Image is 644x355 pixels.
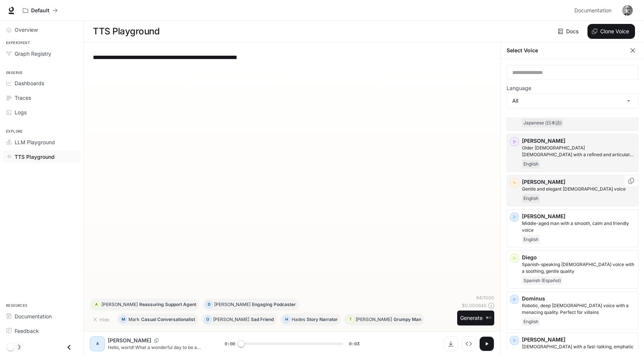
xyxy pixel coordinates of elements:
[15,108,27,116] span: Logs
[522,194,540,203] span: English
[571,3,617,18] a: Documentation
[574,6,611,15] span: Documentation
[7,343,14,351] span: Dark mode toggle
[61,340,78,355] button: Close drawer
[93,299,100,311] div: A
[556,24,581,39] a: Docs
[108,337,151,344] p: [PERSON_NAME]
[15,26,38,34] span: Overview
[128,317,140,322] p: Mark
[522,276,562,285] span: Spanish (Español)
[622,5,633,16] img: User avatar
[90,314,114,325] button: Hide
[15,79,44,87] span: Dashboards
[3,324,80,337] a: Feedback
[15,312,52,320] span: Documentation
[280,314,341,325] button: HHadesStory Narrator
[522,295,635,302] p: Dominus
[522,220,635,234] p: Middle-aged man with a smooth, calm and friendly voice
[522,254,635,261] p: Diego
[522,145,635,158] p: Older British male with a refined and articulate voice
[3,23,80,36] a: Overview
[522,137,635,145] p: [PERSON_NAME]
[461,336,476,351] button: Inspect
[349,340,359,348] span: 0:03
[15,138,55,146] span: LLM Playground
[522,178,635,186] p: [PERSON_NAME]
[522,118,563,127] span: Japanese (日本語)
[117,314,198,325] button: MMarkCasual Conversationalist
[3,136,80,149] a: LLM Playground
[225,340,235,348] span: 0:00
[462,302,487,309] p: $ 0.000640
[90,299,200,311] button: A[PERSON_NAME]Reassuring Support Agent
[522,235,540,244] span: English
[507,94,638,108] div: All
[522,213,635,220] p: [PERSON_NAME]
[101,302,138,307] p: [PERSON_NAME]
[394,317,421,322] p: Grumpy Man
[3,77,80,90] a: Dashboards
[522,336,635,343] p: [PERSON_NAME]
[522,302,635,316] p: Robotic, deep male voice with a menacing quality. Perfect for villains
[31,7,49,14] p: Default
[108,344,207,351] p: Hello, world! What a wonderful day to be a text-to-speech model!
[15,327,39,335] span: Feedback
[307,317,338,322] p: Story Narrator
[3,47,80,60] a: Graph Registry
[522,317,540,326] span: English
[3,150,80,163] a: TTS Playground
[3,91,80,104] a: Traces
[91,338,103,350] div: A
[486,316,491,320] p: ⌘⏎
[522,186,635,192] p: Gentle and elegant female voice
[3,106,80,119] a: Logs
[139,302,196,307] p: Reassuring Support Agent
[620,3,635,18] button: User avatar
[120,314,127,325] div: M
[19,3,61,18] button: All workspaces
[15,153,55,161] span: TTS Playground
[93,24,160,39] h1: TTS Playground
[203,299,299,311] button: D[PERSON_NAME]Engaging Podcaster
[507,86,531,91] p: Language
[141,317,195,322] p: Casual Conversationalist
[201,314,277,325] button: O[PERSON_NAME]Sad Friend
[356,317,392,322] p: [PERSON_NAME]
[252,302,296,307] p: Engaging Podcaster
[476,294,494,301] p: 64 / 1000
[522,261,635,275] p: Spanish-speaking male voice with a soothing, gentle quality
[522,160,540,169] span: English
[151,338,162,343] button: Copy Voice ID
[214,302,250,307] p: [PERSON_NAME]
[3,310,80,323] a: Documentation
[344,314,425,325] button: T[PERSON_NAME]Grumpy Man
[15,94,31,102] span: Traces
[587,24,635,39] button: Clone Voice
[213,317,249,322] p: [PERSON_NAME]
[251,317,274,322] p: Sad Friend
[292,317,305,322] p: Hades
[457,311,494,326] button: Generate⌘⏎
[15,50,51,58] span: Graph Registry
[204,314,211,325] div: O
[347,314,354,325] div: T
[283,314,290,325] div: H
[628,178,635,184] button: Copy Voice ID
[443,336,458,351] button: Download audio
[206,299,212,311] div: D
